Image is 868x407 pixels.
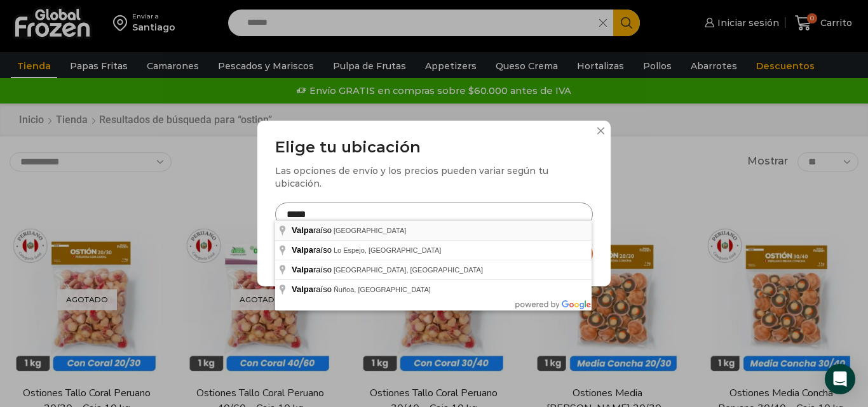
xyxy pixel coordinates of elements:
[334,246,442,254] span: Lo Espejo, [GEOGRAPHIC_DATA]
[292,245,334,255] span: raíso
[334,266,483,274] span: [GEOGRAPHIC_DATA], [GEOGRAPHIC_DATA]
[292,284,313,294] span: Valpa
[334,286,431,293] span: Ñuñoa, [GEOGRAPHIC_DATA]
[292,245,313,255] span: Valpa
[292,284,334,294] span: raíso
[275,138,593,157] h3: Elige tu ubicación
[334,227,407,234] span: [GEOGRAPHIC_DATA]
[292,225,313,235] span: Valpa
[275,164,593,190] div: Las opciones de envío y los precios pueden variar según tu ubicación.
[292,265,313,274] span: Valpa
[825,364,855,394] div: Open Intercom Messenger
[292,225,334,235] span: raíso
[292,265,334,274] span: raíso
